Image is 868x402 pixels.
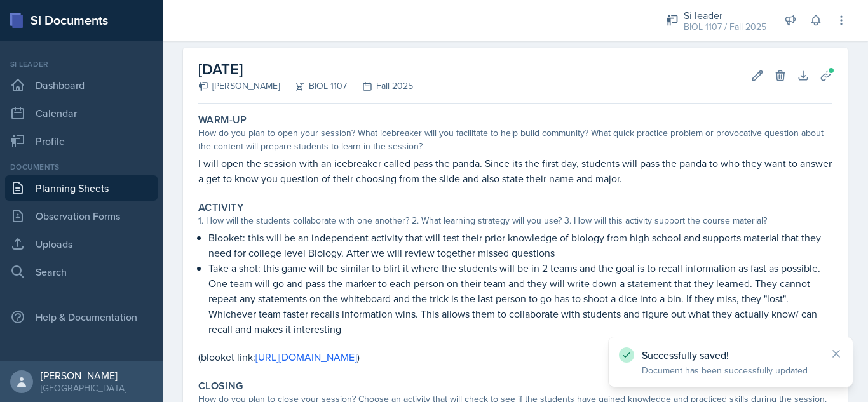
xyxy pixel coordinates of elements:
div: [GEOGRAPHIC_DATA] [41,382,126,394]
a: Dashboard [5,72,158,98]
div: BIOL 1107 [280,79,347,93]
a: [URL][DOMAIN_NAME] [255,350,357,364]
div: Si leader [684,8,766,23]
div: [PERSON_NAME] [41,369,126,382]
p: Successfully saved! [642,349,820,361]
a: Uploads [5,231,158,257]
a: Profile [5,128,158,154]
div: How do you plan to open your session? What icebreaker will you facilitate to help build community... [198,126,832,153]
div: Help & Documentation [5,304,158,330]
a: Search [5,259,158,285]
div: [PERSON_NAME] [198,79,280,93]
p: (blooket link: ) [198,349,832,365]
a: Observation Forms [5,203,158,229]
div: Fall 2025 [347,79,413,93]
p: Take a shot: this game will be similar to blirt it where the students will be in 2 teams and the ... [208,260,832,337]
a: Calendar [5,100,158,126]
div: 1. How will the students collaborate with one another? 2. What learning strategy will you use? 3.... [198,214,832,227]
p: Blooket: this will be an independent activity that will test their prior knowledge of biology fro... [208,230,832,260]
label: Closing [198,380,243,392]
div: Documents [5,161,158,173]
h2: [DATE] [198,58,413,81]
a: Planning Sheets [5,175,158,201]
div: Si leader [5,58,158,70]
div: BIOL 1107 / Fall 2025 [684,20,766,34]
label: Activity [198,201,243,214]
label: Warm-Up [198,114,247,126]
p: I will open the session with an icebreaker called pass the panda. Since its the first day, studen... [198,156,832,186]
p: Document has been successfully updated [642,364,820,377]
